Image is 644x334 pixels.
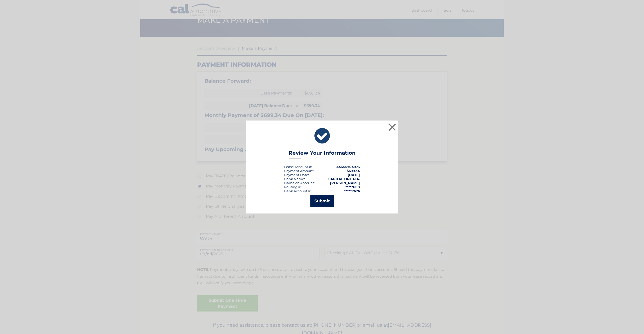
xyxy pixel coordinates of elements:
[284,169,314,173] div: Payment Amount:
[289,150,356,159] h3: Review Your Information
[328,177,360,181] strong: CAPITAL ONE N.A.
[284,189,311,193] div: Bank Account #:
[284,173,308,177] span: Payment Date
[284,181,315,185] div: Name on Account:
[284,165,312,169] div: Lease Account #:
[284,185,301,189] div: Routing #:
[336,165,360,169] strong: 44455704973
[284,173,309,177] div: :
[387,122,397,132] button: ×
[284,177,305,181] div: Bank Name:
[330,181,360,185] strong: [PERSON_NAME]
[310,195,334,207] button: Submit
[347,169,360,173] span: $699.34
[348,173,360,177] span: [DATE]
